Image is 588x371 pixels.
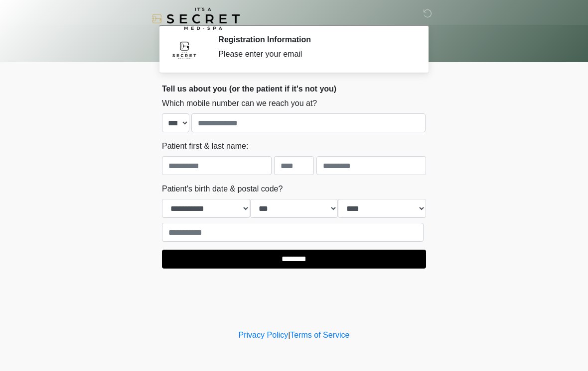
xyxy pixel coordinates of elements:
a: | [288,331,290,339]
div: Please enter your email [218,48,411,60]
a: Privacy Policy [239,331,289,339]
a: Terms of Service [290,331,349,339]
label: Which mobile number can we reach you at? [162,97,317,109]
label: Patient first & last name: [162,140,248,152]
label: Patient's birth date & postal code? [162,183,283,195]
h2: Tell us about you (or the patient if it's not you) [162,84,426,93]
h2: Registration Information [218,35,411,44]
img: Agent Avatar [169,35,199,65]
img: It's A Secret Med Spa Logo [152,7,240,30]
